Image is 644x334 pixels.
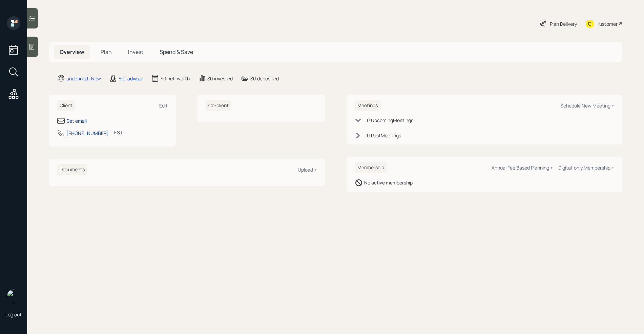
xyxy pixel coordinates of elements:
h6: Client [57,100,75,111]
span: Invest [128,48,143,56]
div: Annual Fee Based Planning + [492,164,553,171]
div: Upload + [298,166,317,173]
h6: Documents [57,164,87,175]
div: 0 Upcoming Meeting s [367,117,413,124]
div: [PHONE_NUMBER] [66,130,109,137]
h6: Meetings [355,100,380,111]
h6: Membership [355,162,387,173]
div: 0 Past Meeting s [367,132,401,139]
span: Overview [60,48,84,56]
div: Kustomer [597,20,618,27]
div: $0 invested [207,75,233,82]
span: Plan [101,48,112,56]
h6: Co-client [206,100,231,111]
div: Plan Delivery [550,20,577,27]
img: retirable_logo.png [7,290,20,303]
div: Digital-only Membership + [558,164,614,171]
span: Spend & Save [160,48,193,56]
div: No active membership [364,179,413,186]
div: EST [114,129,123,136]
div: Set email [66,117,87,124]
div: Edit [159,102,168,109]
div: Log out [5,311,22,318]
div: $0 net-worth [161,75,190,82]
div: $0 deposited [250,75,279,82]
div: undefined · New [66,75,101,82]
div: Set advisor [119,75,143,82]
div: Schedule New Meeting + [560,102,614,109]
